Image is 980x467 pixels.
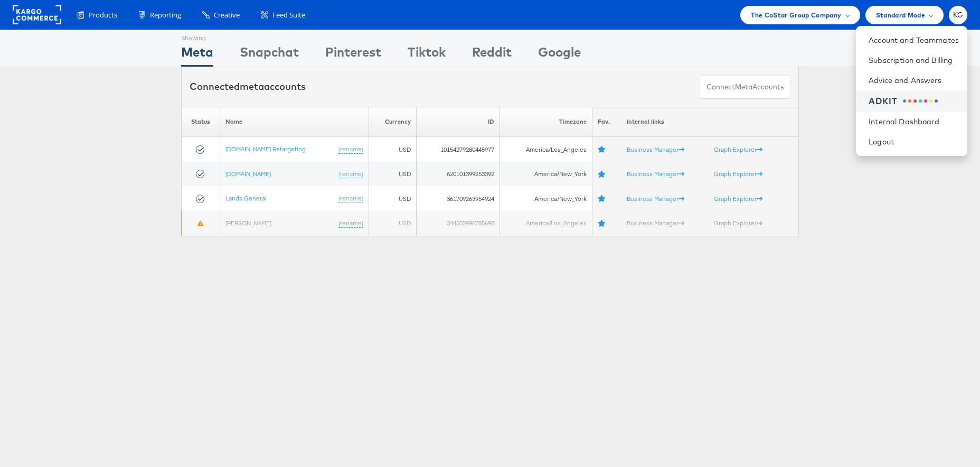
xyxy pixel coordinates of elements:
[876,10,925,21] span: Standard Mode
[751,10,841,21] span: The CoStar Group Company
[417,107,500,137] th: ID
[325,43,381,67] div: Pinterest
[500,137,592,162] td: America/Los_Angeles
[240,43,299,67] div: Snapchat
[182,107,220,137] th: Status
[225,170,271,178] a: [DOMAIN_NAME]
[869,136,959,147] a: Logout
[150,10,181,20] span: Reporting
[338,145,363,154] a: (rename)
[953,12,964,19] span: KG
[627,145,684,153] a: Business Manager
[417,137,500,162] td: 10154279280445977
[472,43,512,67] div: Reddit
[190,80,306,94] div: Connected accounts
[181,43,213,67] div: Meta
[338,219,363,228] a: (rename)
[225,145,306,153] a: [DOMAIN_NAME] Retargeting
[369,186,417,211] td: USD
[869,95,959,107] a: ADKIT
[869,116,959,127] a: Internal Dashboard
[225,194,267,202] a: Lands General
[869,75,959,86] a: Advice and Answers
[627,195,684,203] a: Business Manager
[500,186,592,211] td: America/New_York
[627,170,684,178] a: Business Manager
[369,162,417,187] td: USD
[627,219,684,227] a: Business Manager
[225,219,271,227] a: [PERSON_NAME]
[735,82,752,92] span: meta
[338,170,363,179] a: (rename)
[369,211,417,236] td: USD
[220,107,369,137] th: Name
[408,43,446,67] div: Tiktok
[714,219,762,227] a: Graph Explorer
[500,107,592,137] th: Timezone
[869,95,898,107] div: ADKIT
[714,170,762,178] a: Graph Explorer
[869,35,959,45] a: Account and Teammates
[500,211,592,236] td: America/Los_Angeles
[181,30,213,43] div: Showing
[417,162,500,187] td: 620101399253392
[417,186,500,211] td: 361709263954924
[869,55,959,66] a: Subscription and Billing
[338,194,363,203] a: (rename)
[700,75,790,99] button: ConnectmetaAccounts
[272,10,305,20] span: Feed Suite
[538,43,581,67] div: Google
[240,80,264,93] span: meta
[714,145,762,153] a: Graph Explorer
[369,107,417,137] th: Currency
[369,137,417,162] td: USD
[89,10,117,20] span: Products
[214,10,240,20] span: Creative
[714,195,762,203] a: Graph Explorer
[500,162,592,187] td: America/New_York
[417,211,500,236] td: 344502996785698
